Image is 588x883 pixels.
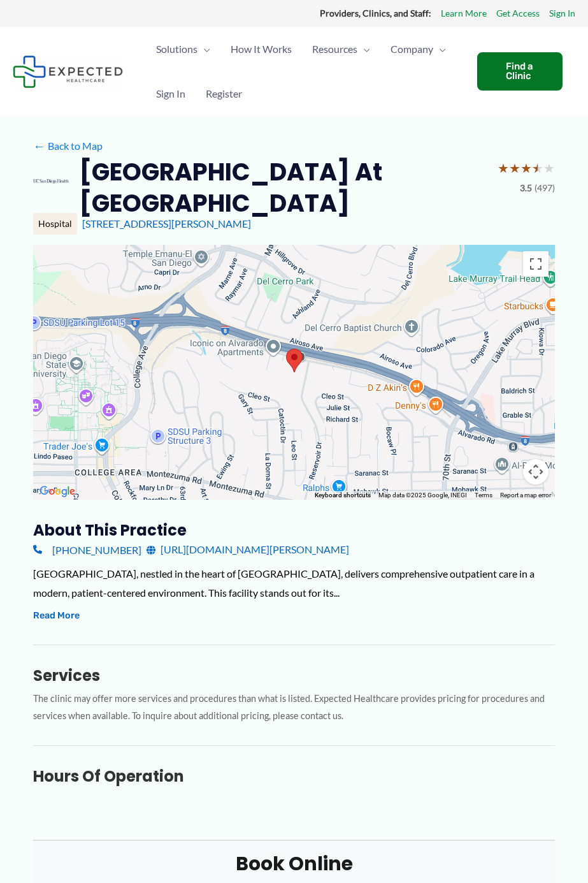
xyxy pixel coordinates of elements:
a: Learn More [441,5,487,22]
h2: [GEOGRAPHIC_DATA] at [GEOGRAPHIC_DATA] [79,156,487,219]
nav: Primary Site Navigation [146,27,464,116]
span: Resources [312,27,357,71]
span: Menu Toggle [433,27,446,71]
span: ★ [509,156,520,180]
div: Hospital [33,213,77,235]
a: CompanyMenu Toggle [380,27,456,71]
p: The clinic may offer more services and procedures than what is listed. Expected Healthcare provid... [33,690,555,725]
strong: Providers, Clinics, and Staff: [320,8,431,18]
img: Expected Healthcare Logo - side, dark font, small [13,55,123,88]
a: How It Works [220,27,302,71]
a: Sign In [549,5,575,22]
a: ←Back to Map [33,136,103,156]
h2: Book Online [43,851,545,876]
span: ★ [498,156,509,180]
span: Menu Toggle [357,27,370,71]
button: Read More [33,608,80,624]
button: Toggle fullscreen view [523,251,549,277]
span: Solutions [156,27,197,71]
span: (497) [534,180,555,196]
span: Register [206,71,242,116]
button: Map camera controls [523,459,549,485]
a: [STREET_ADDRESS][PERSON_NAME] [82,217,251,230]
span: Sign In [156,71,185,116]
span: How It Works [231,27,292,71]
img: Google [36,483,78,500]
h3: Services [33,666,555,685]
a: ResourcesMenu Toggle [302,27,380,71]
span: Map data ©2025 Google, INEGI [378,492,467,499]
a: Sign In [146,71,196,116]
span: ★ [520,156,532,180]
a: [PHONE_NUMBER] [33,540,141,559]
span: ★ [543,156,555,180]
span: 3.5 [520,180,532,196]
span: ★ [532,156,543,180]
a: [URL][DOMAIN_NAME][PERSON_NAME] [147,540,349,559]
h3: Hours of Operation [33,766,555,786]
span: Menu Toggle [197,27,210,71]
a: Open this area in Google Maps (opens a new window) [36,483,78,500]
a: Register [196,71,252,116]
button: Keyboard shortcuts [315,491,371,500]
a: SolutionsMenu Toggle [146,27,220,71]
span: Company [391,27,433,71]
div: [GEOGRAPHIC_DATA], nestled in the heart of [GEOGRAPHIC_DATA], delivers comprehensive outpatient c... [33,564,555,602]
a: Find a Clinic [477,52,563,91]
a: Get Access [496,5,540,22]
h3: About this practice [33,520,555,540]
a: Terms (opens in new tab) [475,492,492,499]
span: ← [33,140,45,152]
a: Report a map error [500,492,551,499]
